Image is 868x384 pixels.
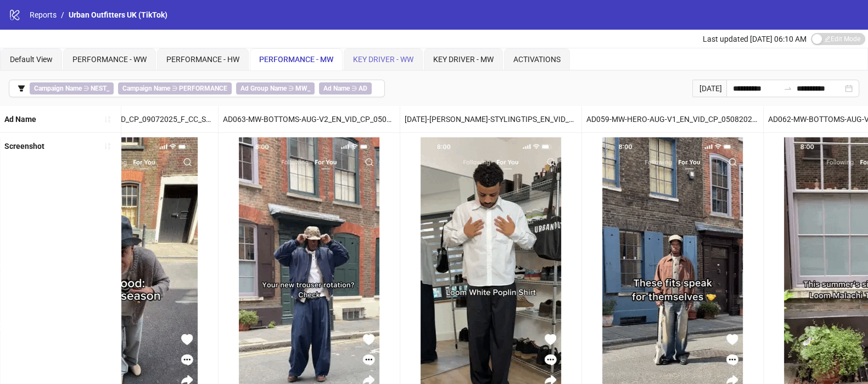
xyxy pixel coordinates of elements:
[122,85,170,92] b: Campaign Name
[783,84,792,93] span: swap-right
[104,115,111,123] span: sort-ascending
[353,55,413,64] span: KEY DRIVER - WW
[30,82,114,94] span: ∋
[703,35,807,43] span: Last updated [DATE] 06:10 AM
[4,115,36,124] b: Ad Name
[513,55,561,64] span: ACTIVATIONS
[692,80,726,97] div: [DATE]
[69,10,167,19] span: Urban Outfitters UK (TikTok)
[27,9,59,21] a: Reports
[433,55,494,64] span: KEY DRIVER - MW
[240,85,287,92] b: Ad Group Name
[219,106,400,132] div: AD063-MW-BOTTOMS-AUG-V2_EN_VID_CP_05082025_M_CC_SC24_USP11_MW
[783,84,792,93] span: to
[37,106,218,132] div: AD013-MW-FITS_EN_VID_CP_09072025_F_CC_SC1_None_MW
[259,55,333,64] span: PERFORMANCE - MW
[236,82,315,94] span: ∋
[4,142,44,151] b: Screenshot
[9,80,385,97] button: Campaign Name ∋ NEST_Campaign Name ∋ PERFORMANCEAd Group Name ∋ MW_Ad Name ∋ AD
[118,82,232,94] span: ∋
[582,106,763,132] div: AD059-MW-HERO-AUG-V1_EN_VID_CP_05082025_M_CC_SC24_None_MW
[18,85,25,92] span: filter
[359,85,367,92] b: AD
[400,106,581,132] div: [DATE]-[PERSON_NAME]-STYLINGTIPS_EN_VID_CP_29082025_M_NSN_SC12_USP9_MW
[295,85,310,92] b: MW_
[72,55,147,64] span: PERFORMANCE - WW
[91,85,109,92] b: NEST_
[319,82,372,94] span: ∋
[323,85,350,92] b: Ad Name
[10,55,53,64] span: Default View
[179,85,227,92] b: PERFORMANCE
[61,9,64,21] li: /
[104,142,111,150] span: sort-ascending
[34,85,82,92] b: Campaign Name
[166,55,239,64] span: PERFORMANCE - HW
